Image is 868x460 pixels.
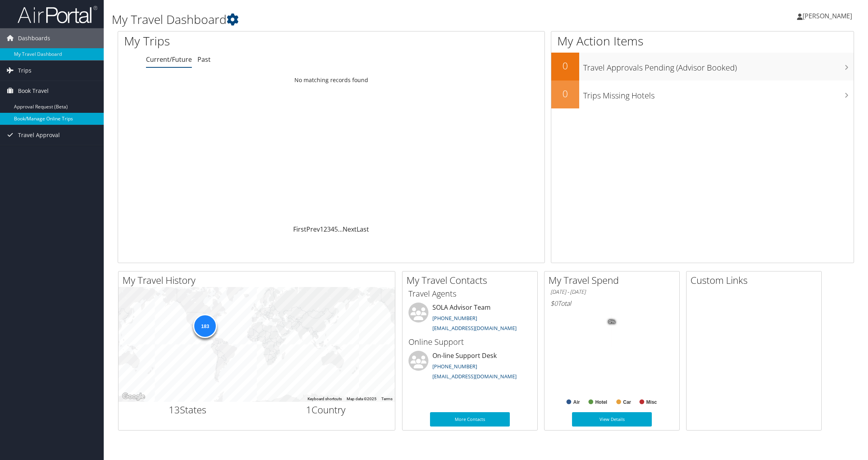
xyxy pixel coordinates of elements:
div: 183 [193,314,217,338]
a: Prev [306,225,320,234]
h2: My Travel Contacts [406,273,537,287]
a: 0Trips Missing Hotels [551,81,854,108]
a: 2 [324,225,327,234]
img: Google [120,391,147,402]
a: 0Travel Approvals Pending (Advisor Booked) [551,53,854,81]
h2: States [124,403,251,417]
img: airportal-logo.png [18,5,97,24]
a: 5 [334,225,338,234]
span: 13 [169,403,180,416]
h2: Country [263,403,389,417]
span: 1 [306,403,312,416]
a: [EMAIL_ADDRESS][DOMAIN_NAME] [432,373,517,380]
a: 4 [331,225,334,234]
span: Map data ©2025 [347,397,377,401]
h2: 0 [551,59,579,73]
h6: Total [550,299,673,308]
span: $0 [550,299,558,308]
h6: [DATE] - [DATE] [550,288,673,296]
a: [PERSON_NAME] [797,4,860,28]
span: [PERSON_NAME] [803,12,852,20]
a: Last [357,225,369,234]
td: No matching records found [118,73,544,87]
li: On-line Support Desk [404,351,535,383]
text: Air [573,399,580,405]
a: Past [197,55,211,64]
a: 1 [320,225,324,234]
h2: My Travel Spend [548,273,679,287]
h3: Trips Missing Hotels [583,86,854,101]
span: Travel Approval [18,125,60,145]
button: Keyboard shortcuts [308,396,342,402]
h3: Travel Agents [408,288,531,299]
span: … [338,225,343,234]
h1: My Trips [124,33,361,49]
text: Car [623,399,631,405]
a: Terms (opens in new tab) [381,397,393,401]
h1: My Action Items [551,33,854,49]
text: Hotel [595,399,607,405]
h2: 0 [551,87,579,100]
a: Current/Future [146,55,192,64]
h3: Travel Approvals Pending (Advisor Booked) [583,58,854,73]
a: View Details [572,412,652,427]
li: SOLA Advisor Team [404,303,535,335]
h2: My Travel History [122,273,395,287]
h1: My Travel Dashboard [112,11,611,28]
h3: Online Support [408,336,531,348]
a: Open this area in Google Maps (opens a new window) [120,391,147,402]
span: Dashboards [18,28,50,48]
h2: Custom Links [690,273,821,287]
span: Book Travel [18,81,49,101]
span: Trips [18,61,32,81]
a: [PHONE_NUMBER] [432,363,477,370]
text: Misc [646,399,657,405]
a: Next [343,225,357,234]
a: [EMAIL_ADDRESS][DOMAIN_NAME] [432,324,517,332]
a: More Contacts [430,412,510,427]
tspan: 0% [609,320,615,324]
a: First [293,225,306,234]
a: 3 [327,225,331,234]
a: [PHONE_NUMBER] [432,315,477,322]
